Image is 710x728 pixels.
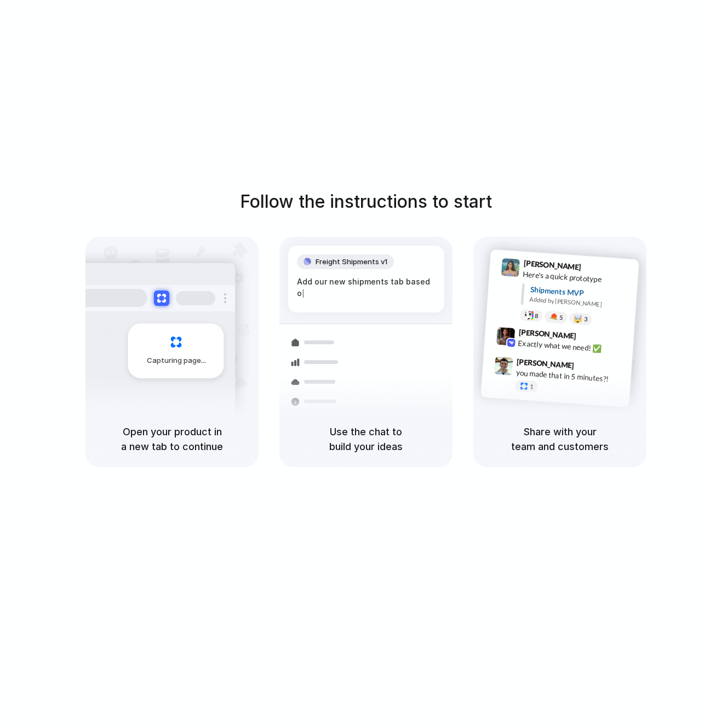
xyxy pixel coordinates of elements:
[574,315,583,323] div: 🤯
[584,316,588,322] span: 3
[530,283,631,302] div: Shipments MVP
[530,383,534,389] span: 1
[518,337,627,356] div: Exactly what we need! ✅
[316,257,387,268] span: Freight Shipments v1
[523,268,632,287] div: Here's a quick prototype
[529,294,630,310] div: Added by [PERSON_NAME]
[297,276,436,299] div: Add our new shipments tab based o
[535,312,539,318] span: 8
[517,355,575,371] span: [PERSON_NAME]
[486,424,633,454] h5: Share with your team and customers
[523,257,581,273] span: [PERSON_NAME]
[518,326,576,342] span: [PERSON_NAME]
[580,331,602,344] span: 9:42 AM
[240,189,492,215] h1: Follow the instructions to start
[293,424,439,454] h5: Use the chat to build your ideas
[302,289,305,298] span: |
[577,361,600,374] span: 9:47 AM
[559,314,563,320] span: 5
[147,355,208,366] span: Capturing page
[585,262,607,275] span: 9:41 AM
[516,367,625,385] div: you made that in 5 minutes?!
[99,424,245,454] h5: Open your product in a new tab to continue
